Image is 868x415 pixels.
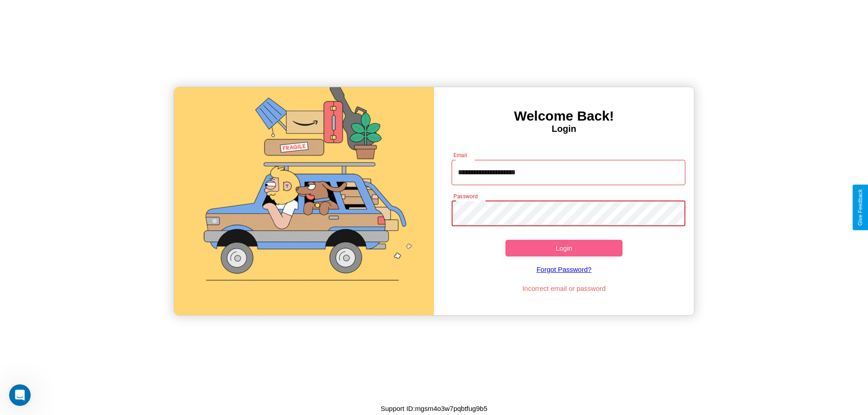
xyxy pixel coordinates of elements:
h3: Welcome Back! [434,108,694,124]
button: Login [505,240,623,256]
p: Support ID: mgsm4o3w7pqbtfug9b5 [381,402,487,415]
p: Incorrect email or password [447,282,681,294]
a: Forgot Password? [447,256,681,282]
label: Email [453,151,467,159]
iframe: Intercom live chat [9,384,31,406]
label: Password [453,192,477,200]
img: gif [174,87,434,315]
h4: Login [434,124,694,134]
div: Give Feedback [857,189,863,226]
